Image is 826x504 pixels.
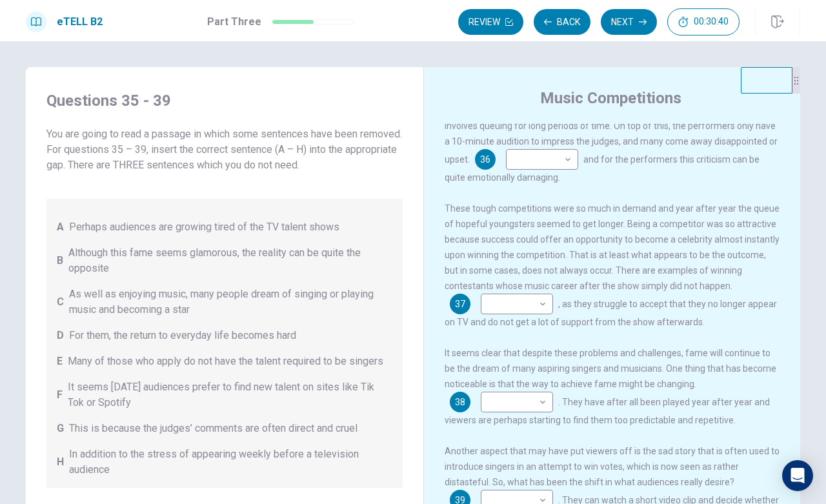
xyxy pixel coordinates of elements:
[69,447,392,478] span: In addition to the stress of appearing weekly before a television audience
[480,155,490,164] span: 36
[57,454,64,470] span: H
[601,9,657,35] button: Next
[455,398,465,407] span: 38
[455,299,465,308] span: 37
[69,328,296,343] span: For them, the return to everyday life becomes hard
[57,328,64,343] span: D
[69,219,339,235] span: Perhaps audiences are growing tired of the TV talent shows
[57,219,64,235] span: A
[540,88,681,108] h4: Music Competitions
[445,203,780,291] span: These tough competitions were so much in demand and year after year the queue of hopeful youngste...
[46,126,403,173] span: You are going to read a passage in which some sentences have been removed. For questions 35 – 39,...
[46,90,403,111] h4: Questions 35 - 39
[57,387,63,403] span: F
[534,9,590,35] button: Back
[69,421,358,436] span: This is because the judges’ comments are often direct and cruel
[207,14,261,30] h1: Part Three
[445,446,780,487] span: Another aspect that may have put viewers off is the sad story that is often used to introduce sin...
[57,354,63,369] span: E
[458,9,523,35] button: Review
[68,245,392,276] span: Although this fame seems glamorous, the reality can be quite the opposite
[57,294,64,310] span: C
[68,354,383,369] span: Many of those who apply do not have the talent required to be singers
[68,379,392,410] span: It seems [DATE] audiences prefer to find new talent on sites like Tik Tok or Spotify
[445,299,777,327] span: , as they struggle to accept that they no longer appear on TV and do not get a lot of support fro...
[57,253,63,268] span: B
[782,460,813,491] div: Open Intercom Messenger
[694,17,729,27] span: 00:30:40
[667,8,740,35] button: 00:30:40
[57,14,103,30] h1: eTELL B2
[445,348,776,389] span: It seems clear that despite these problems and challenges, fame will continue to be the dream of ...
[445,397,770,425] span: . They have after all been played year after year and viewers are perhaps starting to find them t...
[57,421,64,436] span: G
[445,154,760,183] span: and for the performers this criticism can be quite emotionally damaging.
[69,287,392,318] span: As well as enjoying music, many people dream of singing or playing music and becoming a star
